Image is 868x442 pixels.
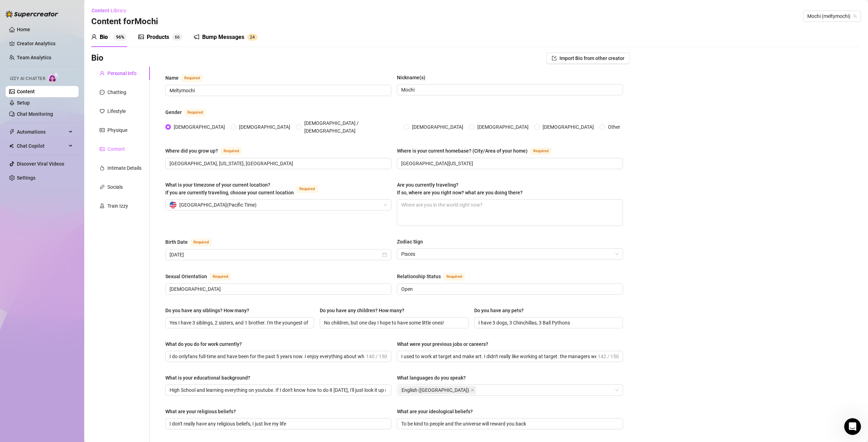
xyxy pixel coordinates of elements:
[397,374,471,382] label: What languages do you speak?
[100,166,105,170] span: fire
[397,147,528,155] div: Where is your current homebase? (City/Area of your home)
[477,386,479,394] input: What languages do you speak?
[17,111,53,117] a: Chat Monitoring
[107,202,128,210] div: Train Izzy
[191,239,212,246] span: Required
[475,123,531,131] span: [DEMOGRAPHIC_DATA]
[181,74,203,82] span: Required
[397,147,559,155] label: Where is your current homebase? (City/Area of your home)
[165,108,182,116] div: Gender
[165,147,218,155] div: Where did you grow up?
[397,408,473,415] div: What are your ideological beliefs?
[170,386,386,394] input: What is your educational background?
[170,201,177,208] img: us
[210,273,231,281] span: Required
[397,238,423,246] div: Zodiac Sign
[247,34,258,41] sup: 24
[474,307,529,314] label: Do you have any pets?
[17,38,73,49] a: Creator Analytics
[91,34,97,40] span: user
[165,307,249,314] div: Do you have any siblings? How many?
[165,307,254,314] label: Do you have any siblings? How many?
[91,16,158,27] h3: Content for Mochi
[221,147,242,155] span: Required
[107,145,125,153] div: Content
[397,408,478,415] label: What are your ideological beliefs?
[366,353,387,360] span: 140 / 150
[401,160,617,167] input: Where is your current homebase? (City/Area of your home)
[175,35,177,40] span: 6
[48,73,59,83] img: AI Chatter
[402,386,469,394] span: English ([GEOGRAPHIC_DATA])
[397,74,430,81] label: Nickname(s)
[397,182,523,195] span: Are you currently traveling? If so, where are you right now? what are you doing there?
[91,53,104,64] h3: Bio
[194,34,199,40] span: notification
[107,88,126,96] div: Chatting
[401,353,596,360] input: What were your previous jobs or careers?
[302,119,401,135] span: [DEMOGRAPHIC_DATA] / [DEMOGRAPHIC_DATA]
[92,8,126,13] span: Content Library
[165,340,247,348] label: What do you do for work currently?
[17,161,64,167] a: Discover Viral Videos
[165,340,242,348] div: What do you do for work currently?
[165,408,241,415] label: What are your religious beliefs?
[170,420,386,428] input: What are your religious beliefs?
[100,109,105,114] span: heart
[17,126,67,138] span: Automations
[113,34,127,41] sup: 96%
[170,87,386,94] input: Name
[9,129,15,135] span: thunderbolt
[397,273,441,280] div: Relationship Status
[165,374,255,382] label: What is your educational background?
[552,56,557,61] span: import
[17,55,51,60] a: Team Analytics
[100,71,105,76] span: user
[170,285,386,293] input: Sexual Orientation
[474,307,524,314] div: Do you have any pets?
[165,182,294,195] span: What is your timezone of your current location? If you are currently traveling, choose your curre...
[540,123,597,131] span: [DEMOGRAPHIC_DATA]
[100,147,105,152] span: picture
[324,319,463,327] input: Do you have any children? How many?
[172,34,183,41] sup: 66
[165,272,239,281] label: Sexual Orientation
[471,388,474,392] span: close
[17,27,30,32] a: Home
[171,123,228,131] span: [DEMOGRAPHIC_DATA]
[530,147,551,155] span: Required
[202,33,244,41] div: Bump Messages
[807,11,857,21] span: Mochi (meltymochi)
[100,128,105,133] span: idcard
[170,251,381,259] input: Birth Date
[605,123,623,131] span: Other
[107,107,126,115] div: Lifestyle
[107,183,123,191] div: Socials
[100,185,105,189] span: link
[107,164,141,172] div: Intimate Details
[177,35,180,40] span: 6
[165,273,207,280] div: Sexual Orientation
[401,285,617,293] input: Relationship Status
[17,175,35,181] a: Settings
[9,143,14,148] img: Chat Copilot
[17,89,35,94] a: Content
[17,100,30,106] a: Setup
[170,160,386,167] input: Where did you grow up?
[397,340,493,348] label: What were your previous jobs or careers?
[844,418,861,435] iframe: Intercom live chat
[397,74,425,81] div: Nickname(s)
[107,126,127,134] div: Physique
[320,307,409,314] label: Do you have any children? How many?
[165,408,236,415] div: What are your religious beliefs?
[147,33,169,41] div: Products
[397,374,466,382] div: What languages do you speak?
[320,307,404,314] div: Do you have any children? How many?
[179,200,257,210] span: [GEOGRAPHIC_DATA] ( Pacific Time )
[107,69,137,77] div: Personal Info
[397,340,488,348] div: What were your previous jobs or careers?
[165,238,219,246] label: Birth Date
[100,33,108,41] div: Bio
[409,123,466,131] span: [DEMOGRAPHIC_DATA]
[170,353,365,360] input: What do you do for work currently?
